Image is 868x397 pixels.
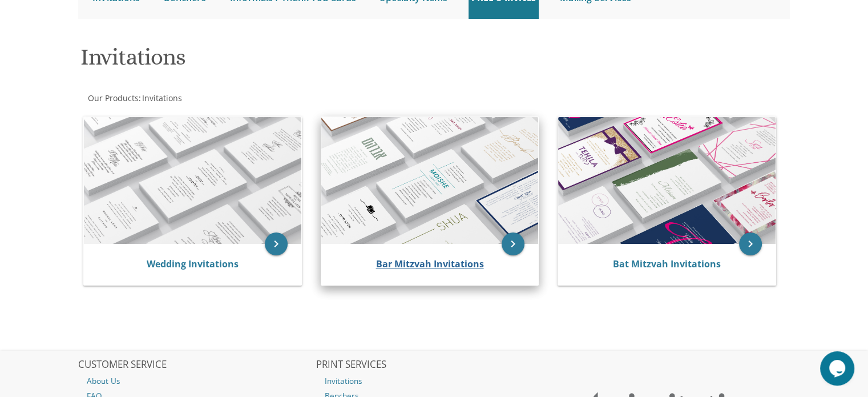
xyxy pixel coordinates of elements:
[141,93,182,103] a: Invitations
[265,232,288,255] a: keyboard_arrow_right
[613,258,721,270] a: Bat Mitzvah Invitations
[558,117,776,244] img: Bat Mitzvah Invitations
[84,117,301,244] img: Wedding Invitations
[316,374,552,388] a: Invitations
[502,232,524,255] a: keyboard_arrow_right
[87,93,139,103] a: Our Products
[142,93,182,103] span: Invitations
[78,374,314,388] a: About Us
[80,45,546,78] h1: Invitations
[376,258,483,270] a: Bar Mitzvah Invitations
[321,117,539,244] img: Bar Mitzvah Invitations
[78,359,314,371] h2: CUSTOMER SERVICE
[147,258,239,270] a: Wedding Invitations
[78,93,434,104] div: :
[739,232,762,255] a: keyboard_arrow_right
[316,359,552,371] h2: PRINT SERVICES
[820,351,857,386] iframe: chat widget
